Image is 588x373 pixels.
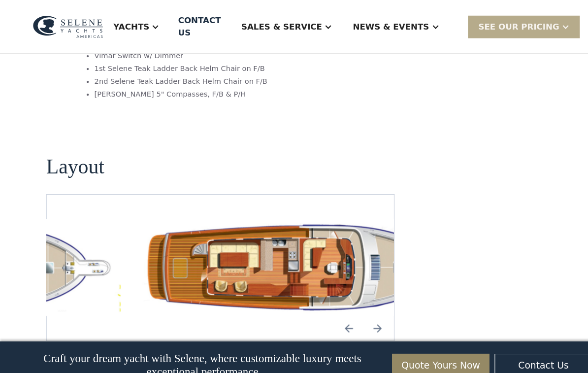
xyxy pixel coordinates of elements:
li: 1st Selene Teak Ladder Back Helm Chair on F/B [91,61,344,71]
div: Sales & Service [222,6,328,45]
div: SEE Our Pricing [449,15,556,36]
img: icon [351,303,374,327]
li: [PERSON_NAME] 5" Compasses, F/B & P/H [91,85,344,96]
div: News & EVENTS [329,6,432,45]
h2: Layout [44,149,100,170]
div: News & EVENTS [339,20,412,32]
a: open lightbox [131,210,449,303]
div: Sales & Service [231,20,309,32]
div: Yachts [109,20,143,32]
a: Next slide [351,303,374,327]
a: Contact Us [475,339,568,362]
div: SEE Our Pricing [459,20,537,32]
li: Vimar Switch w/ Dimmer [91,48,344,59]
img: logo [32,15,99,37]
a: Quote Yours Now [376,339,470,362]
img: icon [323,303,347,327]
li: 2nd Selene Teak Ladder Back Helm Chair on F/B [91,73,344,83]
div: 3 / 7 [131,210,449,303]
div: Yachts [99,6,163,45]
div: Contact US [171,14,214,37]
p: Craft your dream yacht with Selene, where customizable luxury meets exceptional performance [20,338,369,363]
a: Previous slide [323,303,347,327]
